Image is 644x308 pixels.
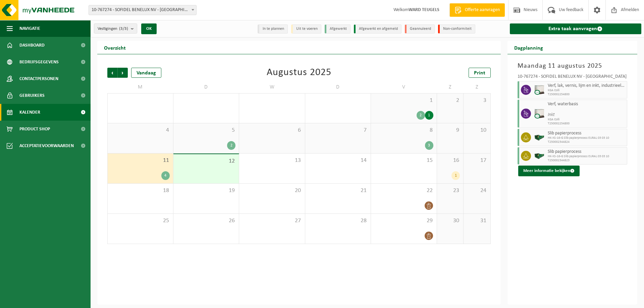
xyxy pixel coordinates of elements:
[177,217,236,225] span: 26
[548,83,626,88] span: Verf, lak, vernis, lijm en inkt, industrieel in IBC
[374,217,433,225] span: 29
[118,68,128,78] span: Volgende
[227,141,235,150] div: 2
[425,111,433,120] div: 1
[548,136,626,140] span: HK-XS-16-G Slib papierprocess EURAL 03 03 10
[243,187,302,194] span: 20
[89,5,197,15] span: 10-767274 - SOFIDEL BENELUX NV - DUFFEL
[243,217,302,225] span: 27
[309,157,368,164] span: 14
[141,23,157,34] button: OK
[19,37,45,54] span: Dashboard
[469,68,491,78] a: Print
[548,131,626,136] span: Slib papierprocess
[548,159,626,163] span: T250002344823
[94,23,137,34] button: Vestigingen(3/3)
[291,24,321,34] li: Uit te voeren
[518,74,628,81] div: 10-767274 - SOFIDEL BENELUX NV - [GEOGRAPHIC_DATA]
[417,111,425,120] div: 2
[548,93,626,97] span: T250002254800
[437,81,464,93] td: Z
[243,157,302,164] span: 13
[111,217,170,225] span: 25
[243,127,302,134] span: 6
[548,88,626,93] span: KGA Colli
[438,24,475,34] li: Non-conformiteit
[548,102,626,107] span: Verf, waterbasis
[107,68,117,78] span: Vorige
[267,68,331,78] div: Augustus 2025
[131,68,161,78] div: Vandaag
[534,132,544,142] img: HK-XS-16-GN-00
[173,81,239,93] td: D
[89,5,196,15] span: 10-767274 - SOFIDEL BENELUX NV - DUFFEL
[309,127,368,134] span: 7
[463,7,501,13] span: Offerte aanvragen
[354,24,401,34] li: Afgewerkt en afgemeld
[425,141,433,150] div: 3
[548,122,626,126] span: T250002254800
[534,85,544,95] img: PB-IC-CU
[548,112,555,117] i: Inkt
[309,187,368,194] span: 21
[409,7,439,12] strong: WARD TEUGELS
[161,171,170,180] div: 4
[449,3,505,17] a: Offerte aanvragen
[258,24,288,34] li: In te plannen
[177,127,236,134] span: 5
[405,24,435,34] li: Geannuleerd
[374,97,433,104] span: 1
[19,121,50,137] span: Product Shop
[305,81,371,93] td: D
[467,157,487,164] span: 17
[374,127,433,134] span: 8
[440,97,460,104] span: 2
[548,155,626,159] span: HK-XS-16-G Slib papierprocess EURAL 03 03 10
[19,54,59,70] span: Bedrijfsgegevens
[374,187,433,194] span: 22
[374,157,433,164] span: 15
[111,127,170,134] span: 4
[19,104,40,121] span: Kalender
[507,41,550,54] h2: Dagplanning
[548,118,626,122] span: KGA Colli
[177,158,236,165] span: 12
[119,26,128,31] count: (3/3)
[440,157,460,164] span: 16
[371,81,437,93] td: V
[548,140,626,144] span: T250002344824
[177,187,236,194] span: 19
[451,171,460,180] div: 1
[440,217,460,225] span: 30
[440,127,460,134] span: 9
[239,81,305,93] td: W
[518,166,580,176] button: Meer informatie bekijken
[19,20,40,37] span: Navigatie
[440,187,460,194] span: 23
[534,109,544,119] img: PB-IC-CU
[510,23,642,34] a: Extra taak aanvragen
[111,187,170,194] span: 18
[19,137,74,154] span: Acceptatievoorwaarden
[534,151,544,161] img: HK-XS-16-GN-00
[464,81,490,93] td: Z
[19,70,58,87] span: Contactpersonen
[467,127,487,134] span: 10
[325,24,351,34] li: Afgewerkt
[518,61,628,71] h3: Maandag 11 augustus 2025
[467,97,487,104] span: 3
[19,87,45,104] span: Gebruikers
[474,70,485,76] span: Print
[107,81,173,93] td: M
[111,157,170,164] span: 11
[309,217,368,225] span: 28
[98,24,128,34] span: Vestigingen
[548,149,626,155] span: Slib papierprocess
[467,217,487,225] span: 31
[467,187,487,194] span: 24
[97,41,132,54] h2: Overzicht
